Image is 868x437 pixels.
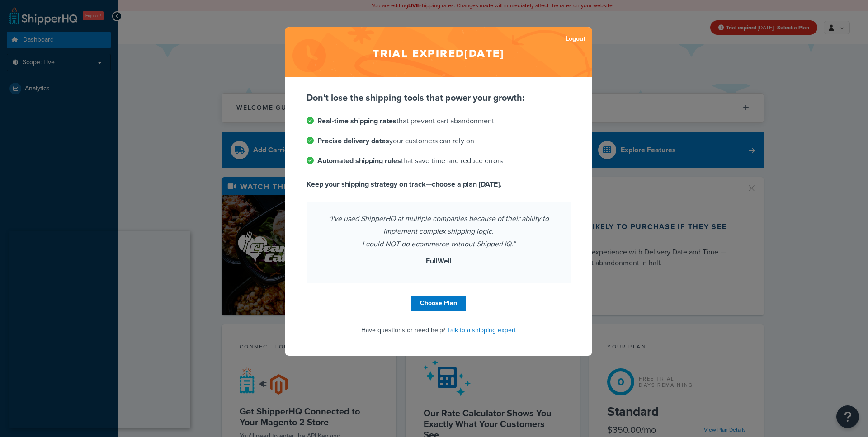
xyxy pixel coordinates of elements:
[307,91,571,104] p: Don’t lose the shipping tools that power your growth:
[317,155,401,166] strong: Automated shipping rules
[317,212,560,250] p: “I've used ShipperHQ at multiple companies because of their ability to implement complex shipping...
[447,325,516,335] a: Talk to a shipping expert
[307,135,571,147] li: your customers can rely on
[307,178,571,191] p: Keep your shipping strategy on track—choose a plan [DATE].
[317,255,560,268] p: FullWell
[317,136,389,146] strong: Precise delivery dates
[307,324,571,337] p: Have questions or need help?
[317,116,396,126] strong: Real-time shipping rates
[411,296,466,311] a: Choose Plan
[285,27,592,77] h2: Trial expired [DATE]
[307,155,571,167] li: that save time and reduce errors
[307,115,571,127] li: that prevent cart abandonment
[566,33,585,45] a: Logout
